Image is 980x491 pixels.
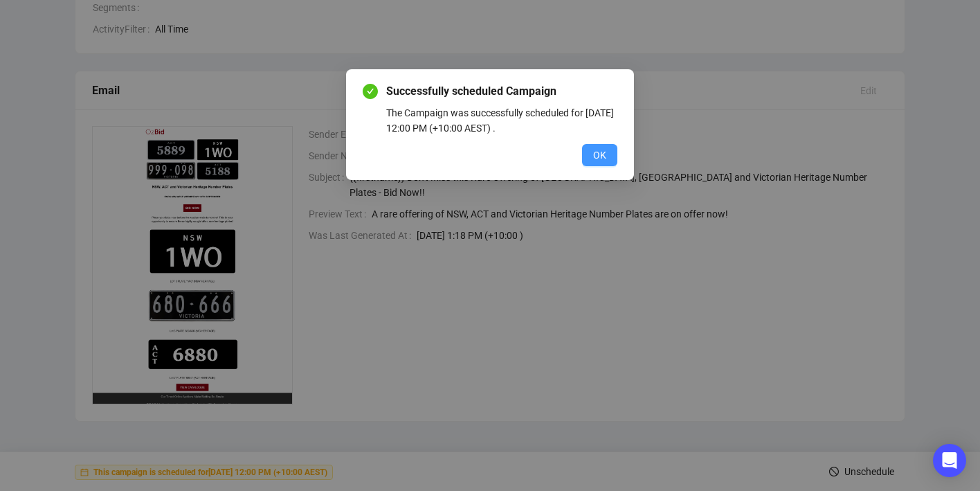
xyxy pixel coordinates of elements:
[386,105,617,136] div: The Campaign was successfully scheduled for [DATE] 12:00 PM (+10:00 AEST) .
[363,84,378,99] span: check-circle
[582,144,617,166] button: OK
[933,444,966,477] div: Open Intercom Messenger
[593,148,606,163] span: OK
[386,83,617,100] span: Successfully scheduled Campaign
